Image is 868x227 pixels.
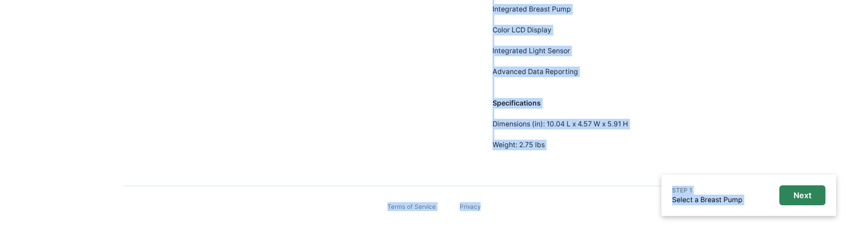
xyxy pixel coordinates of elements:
button: Next [779,185,825,205]
p: Next [794,191,812,200]
a: Privacy [460,202,481,211]
p: STEP 1 [672,186,743,195]
a: Terms of Service [387,202,436,211]
a: Select a Breast Pump [672,196,743,204]
strong: Specifications [493,99,541,107]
